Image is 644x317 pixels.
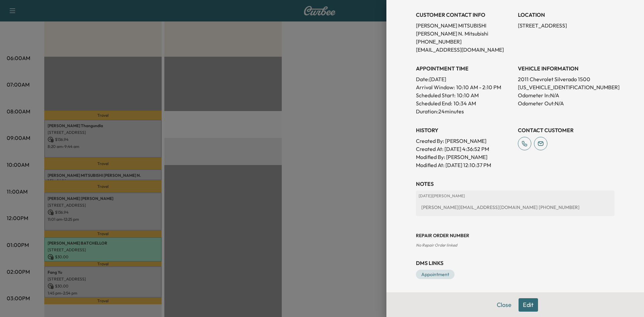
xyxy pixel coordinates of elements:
[518,83,614,91] p: [US_VEHICLE_IDENTIFICATION_NUMBER]
[416,137,513,145] p: Created By : [PERSON_NAME]
[416,38,513,46] p: [PHONE_NUMBER]
[416,83,513,91] p: Arrival Window:
[416,145,513,153] p: Created At : [DATE] 4:36:52 PM
[518,64,614,72] h3: VEHICLE INFORMATION
[416,161,513,169] p: Modified At : [DATE] 12:10:37 PM
[416,11,513,19] h3: CUSTOMER CONTACT INFO
[416,243,457,248] span: No Repair Order linked
[416,126,513,134] h3: History
[416,21,513,38] p: [PERSON_NAME] MITSUBISHI [PERSON_NAME] N. Mitsubishi
[518,91,614,99] p: Odometer In: N/A
[518,21,614,30] p: [STREET_ADDRESS]
[518,126,614,134] h3: CONTACT CUSTOMER
[519,298,538,312] button: Edit
[416,46,513,54] p: [EMAIL_ADDRESS][DOMAIN_NAME]
[457,91,479,99] p: 10:10 AM
[416,153,513,161] p: Modified By : [PERSON_NAME]
[416,259,614,267] h3: DMS Links
[518,99,614,107] p: Odometer Out: N/A
[419,193,612,199] p: [DATE] | [PERSON_NAME]
[456,83,501,91] span: 10:10 AM - 2:10 PM
[453,99,476,107] p: 10:34 AM
[416,99,452,107] p: Scheduled End:
[416,75,513,83] p: Date: [DATE]
[518,75,614,83] p: 2011 Chevrolet Silverado 1500
[518,11,614,19] h3: LOCATION
[416,270,454,279] a: Appointment
[419,201,612,213] div: [PERSON_NAME][EMAIL_ADDRESS][DOMAIN_NAME] [PHONE_NUMBER]
[416,107,513,115] p: Duration: 24 minutes
[416,232,614,239] h3: Repair Order number
[416,91,455,99] p: Scheduled Start:
[416,180,614,188] h3: NOTES
[492,298,516,312] button: Close
[416,64,513,72] h3: APPOINTMENT TIME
